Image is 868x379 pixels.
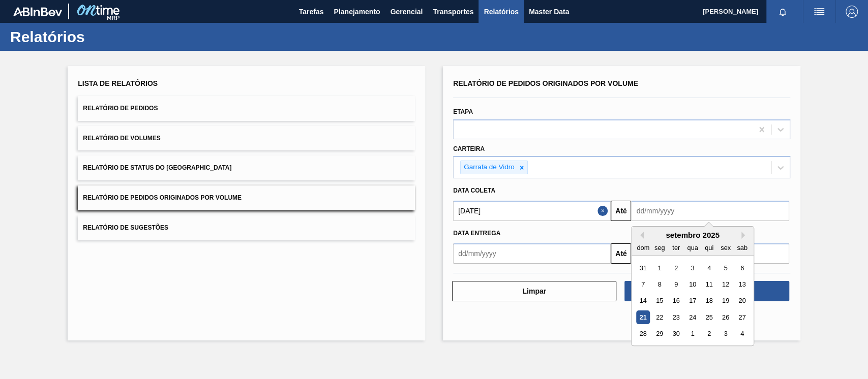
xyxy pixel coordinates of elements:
div: Choose sexta-feira, 5 de setembro de 2025 [719,261,733,275]
span: Relatório de Pedidos Originados por Volume [453,79,638,87]
div: Choose domingo, 14 de setembro de 2025 [636,294,650,308]
span: Relatórios [484,6,518,18]
img: TNhmsLtSVTkK8tSr43FrP2fwEKptu5GPRR3wAAAABJRU5ErkJggg== [13,7,62,16]
div: Choose terça-feira, 9 de setembro de 2025 [669,277,683,291]
div: Choose terça-feira, 23 de setembro de 2025 [669,310,683,324]
span: Master Data [529,6,569,18]
div: Choose terça-feira, 2 de setembro de 2025 [669,261,683,275]
div: Choose sexta-feira, 3 de outubro de 2025 [719,327,733,341]
div: Choose sábado, 27 de setembro de 2025 [735,310,749,324]
div: Choose quinta-feira, 25 de setembro de 2025 [702,310,716,324]
div: Choose quinta-feira, 11 de setembro de 2025 [702,277,716,291]
div: Choose domingo, 31 de agosto de 2025 [636,261,650,275]
div: qui [702,241,716,255]
div: Choose domingo, 7 de setembro de 2025 [636,277,650,291]
div: Choose quarta-feira, 17 de setembro de 2025 [686,294,700,308]
span: Relatório de Volumes [83,135,160,142]
label: Etapa [453,108,473,115]
button: Notificações [766,5,799,19]
div: Choose sábado, 13 de setembro de 2025 [735,277,749,291]
button: Relatório de Volumes [78,126,415,151]
button: Relatório de Pedidos Originados por Volume [78,185,415,210]
div: Choose quarta-feira, 10 de setembro de 2025 [686,277,700,291]
span: Relatório de Pedidos Originados por Volume [83,194,242,201]
span: Tarefas [299,6,324,18]
button: Relatório de Sugestões [78,215,415,240]
img: Logout [846,6,858,18]
div: Choose segunda-feira, 15 de setembro de 2025 [653,294,667,308]
span: Data entrega [453,230,500,237]
button: Limpar [452,281,616,301]
div: sex [719,241,733,255]
div: Choose sábado, 6 de setembro de 2025 [735,261,749,275]
div: setembro 2025 [632,231,754,239]
div: Choose domingo, 21 de setembro de 2025 [636,310,650,324]
span: Relatório de Status do [GEOGRAPHIC_DATA] [83,164,231,171]
span: Gerencial [391,6,423,18]
button: Close [597,201,611,221]
button: Até [611,201,631,221]
button: Previous Month [637,232,644,239]
div: Choose sexta-feira, 19 de setembro de 2025 [719,294,733,308]
span: Relatório de Sugestões [83,224,168,231]
img: userActions [813,6,825,18]
div: Choose sábado, 20 de setembro de 2025 [735,294,749,308]
div: Choose quinta-feira, 4 de setembro de 2025 [702,261,716,275]
div: dom [636,241,650,255]
div: Choose quinta-feira, 2 de outubro de 2025 [702,327,716,341]
div: Choose quarta-feira, 24 de setembro de 2025 [686,310,700,324]
button: Next Month [741,232,749,239]
button: Até [611,243,631,264]
span: Lista de Relatórios [78,79,158,87]
span: Planejamento [334,6,380,18]
div: Choose quinta-feira, 18 de setembro de 2025 [702,294,716,308]
div: Garrafa de Vidro [461,161,516,174]
div: seg [653,241,667,255]
span: Transportes [433,6,473,18]
div: ter [669,241,683,255]
div: Choose sábado, 4 de outubro de 2025 [735,327,749,341]
div: Choose segunda-feira, 29 de setembro de 2025 [653,327,667,341]
div: Choose sexta-feira, 12 de setembro de 2025 [719,277,733,291]
div: Choose sexta-feira, 26 de setembro de 2025 [719,310,733,324]
button: Download [624,281,789,301]
label: Carteira [453,145,485,152]
div: Choose segunda-feira, 1 de setembro de 2025 [653,261,667,275]
div: Choose terça-feira, 30 de setembro de 2025 [669,327,683,341]
span: Relatório de Pedidos [83,105,158,112]
div: Choose quarta-feira, 1 de outubro de 2025 [686,327,700,341]
input: dd/mm/yyyy [453,243,611,264]
div: Choose terça-feira, 16 de setembro de 2025 [669,294,683,308]
div: sab [735,241,749,255]
span: Data coleta [453,187,495,194]
input: dd/mm/yyyy [631,201,789,221]
div: Choose segunda-feira, 8 de setembro de 2025 [653,277,667,291]
input: dd/mm/yyyy [453,201,611,221]
div: Choose quarta-feira, 3 de setembro de 2025 [686,261,700,275]
div: month 2025-09 [635,260,751,342]
button: Relatório de Pedidos [78,96,415,121]
div: Choose segunda-feira, 22 de setembro de 2025 [653,310,667,324]
button: Relatório de Status do [GEOGRAPHIC_DATA] [78,155,415,180]
h1: Relatórios [10,31,191,43]
div: Choose domingo, 28 de setembro de 2025 [636,327,650,341]
div: qua [686,241,700,255]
